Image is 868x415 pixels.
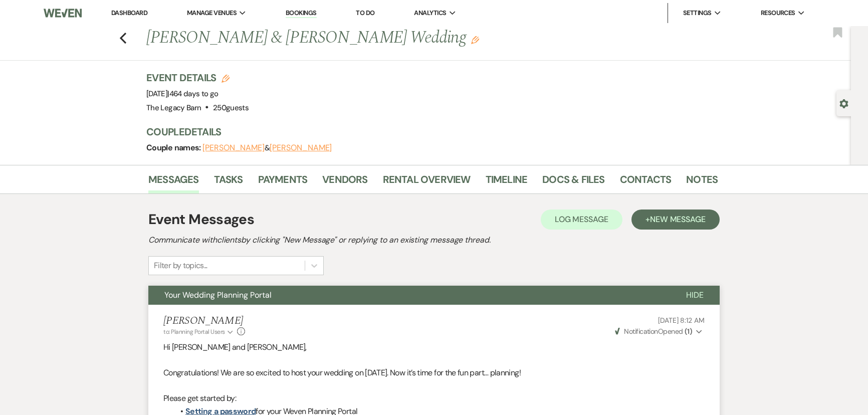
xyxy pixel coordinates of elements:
span: Settings [683,8,712,18]
span: Resources [761,8,795,18]
h1: Event Messages [148,209,254,230]
span: Notification [624,327,658,336]
h3: Couple Details [146,125,708,139]
span: Couple names: [146,142,202,153]
h2: Communicate with clients by clicking "New Message" or replying to an existing message thread. [148,234,720,246]
span: [DATE] [146,89,219,99]
a: Payments [258,171,308,193]
span: Opened [615,327,692,336]
button: +New Message [631,210,720,230]
button: NotificationOpened (1) [613,326,705,337]
a: Timeline [486,171,528,193]
span: Congratulations! We are so excited to host your wedding on [DATE]. Now it’s time for the fun part... [163,367,521,378]
a: Tasks [214,171,243,193]
a: Contacts [620,171,672,193]
span: Hide [686,290,704,300]
strong: ( 1 ) [685,327,692,336]
span: Your Wedding Planning Portal [164,290,272,300]
img: Weven Logo [44,3,82,24]
span: New Message [650,214,706,225]
button: Edit [471,35,479,44]
button: Hide [670,286,720,305]
h5: [PERSON_NAME] [163,315,245,327]
span: Analytics [414,8,446,18]
button: to: Planning Portal Users [163,327,235,336]
span: Manage Venues [187,8,237,18]
a: Bookings [286,9,317,18]
h1: [PERSON_NAME] & [PERSON_NAME] Wedding [146,26,595,50]
a: Rental Overview [383,171,471,193]
span: Please get started by: [163,393,236,403]
a: To Do [356,9,374,17]
a: Vendors [322,171,367,193]
span: Log Message [555,214,608,225]
button: [PERSON_NAME] [202,144,265,152]
span: & [202,143,332,153]
div: Filter by topics... [154,260,207,272]
a: Dashboard [111,9,147,17]
span: Hi [PERSON_NAME] and [PERSON_NAME], [163,342,307,352]
span: 464 days to go [169,89,219,99]
a: Docs & Files [542,171,604,193]
a: Notes [686,171,718,193]
span: 250 guests [213,103,249,113]
h3: Event Details [146,71,249,85]
span: [DATE] 8:12 AM [658,316,705,325]
button: [PERSON_NAME] [270,144,332,152]
button: Open lead details [839,98,848,108]
span: to: Planning Portal Users [163,328,225,336]
a: Messages [148,171,199,193]
button: Your Wedding Planning Portal [148,286,670,305]
span: | [167,89,218,99]
span: The Legacy Barn [146,103,201,113]
button: Log Message [541,210,622,230]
